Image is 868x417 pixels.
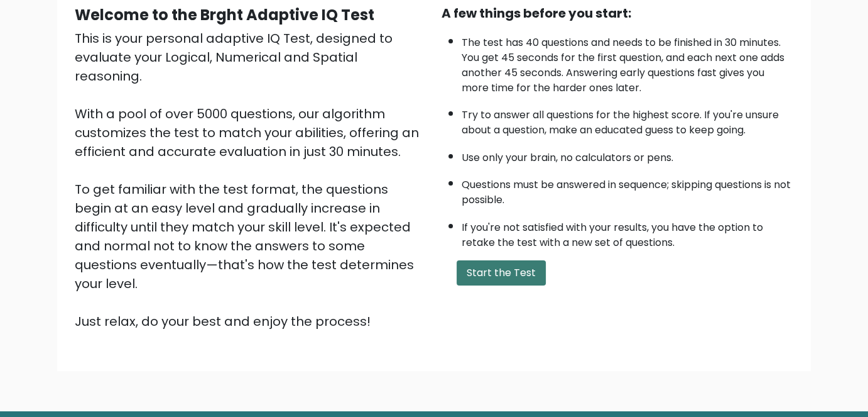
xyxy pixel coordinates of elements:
[462,101,793,138] li: Try to answer all questions for the highest score. If you're unsure about a question, make an edu...
[75,4,374,25] b: Welcome to the Brght Adaptive IQ Test
[75,29,426,331] div: This is your personal adaptive IQ Test, designed to evaluate your Logical, Numerical and Spatial ...
[462,144,793,165] li: Use only your brain, no calculators or pens.
[462,214,793,250] li: If you're not satisfied with your results, you have the option to retake the test with a new set ...
[462,29,793,96] li: The test has 40 questions and needs to be finished in 30 minutes. You get 45 seconds for the firs...
[457,260,546,286] button: Start the Test
[462,171,793,208] li: Questions must be answered in sequence; skipping questions is not possible.
[442,4,793,23] div: A few things before you start:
